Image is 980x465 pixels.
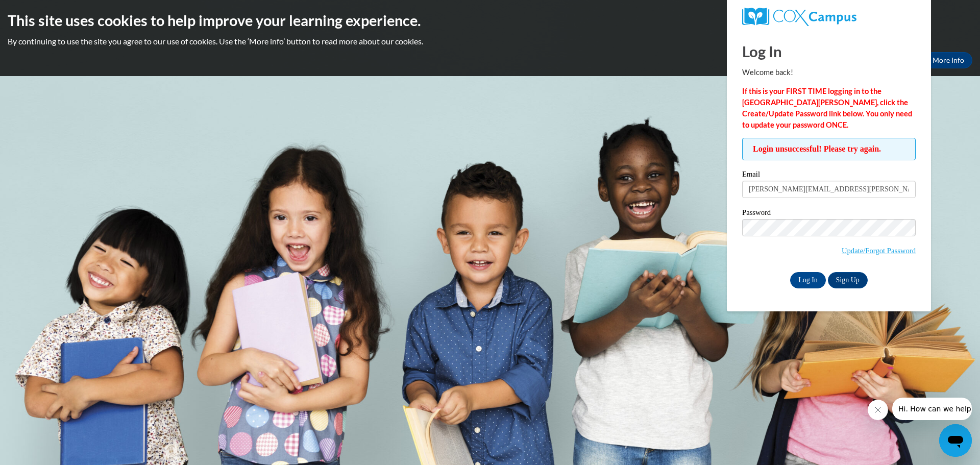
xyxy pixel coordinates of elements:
[868,400,888,420] iframe: Close message
[842,247,916,255] a: Update/Forgot Password
[742,67,916,78] p: Welcome back!
[8,36,972,47] p: By continuing to use the site you agree to our use of cookies. Use the ‘More info’ button to read...
[939,424,972,457] iframe: Button to launch messaging window
[892,398,972,420] iframe: Message from company
[924,52,972,68] a: More Info
[790,272,826,288] input: Log In
[742,170,916,181] label: Email
[742,138,916,160] span: Login unsuccessful! Please try again.
[8,10,972,31] h2: This site uses cookies to help improve your learning experience.
[6,7,83,15] span: Hi. How can we help?
[742,41,916,62] h1: Log In
[742,8,856,26] img: COX Campus
[828,272,868,288] a: Sign Up
[742,87,912,129] strong: If this is your FIRST TIME logging in to the [GEOGRAPHIC_DATA][PERSON_NAME], click the Create/Upd...
[742,8,916,26] a: COX Campus
[742,209,916,219] label: Password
